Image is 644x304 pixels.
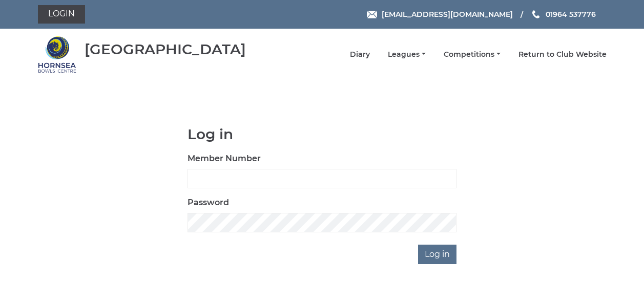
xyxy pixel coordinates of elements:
[532,10,539,18] img: Phone us
[38,5,85,24] a: Login
[546,10,596,19] span: 01964 537776
[388,50,426,59] a: Leagues
[531,9,596,20] a: Phone us 01964 537776
[188,197,229,209] label: Password
[85,41,246,57] div: [GEOGRAPHIC_DATA]
[38,35,76,74] img: Hornsea Bowls Centre
[367,11,377,18] img: Email
[382,10,513,19] span: [EMAIL_ADDRESS][DOMAIN_NAME]
[367,9,513,20] a: Email [EMAIL_ADDRESS][DOMAIN_NAME]
[188,126,456,142] h1: Log in
[444,50,501,59] a: Competitions
[418,245,456,264] input: Log in
[350,50,370,59] a: Diary
[188,153,261,165] label: Member Number
[518,50,607,59] a: Return to Club Website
